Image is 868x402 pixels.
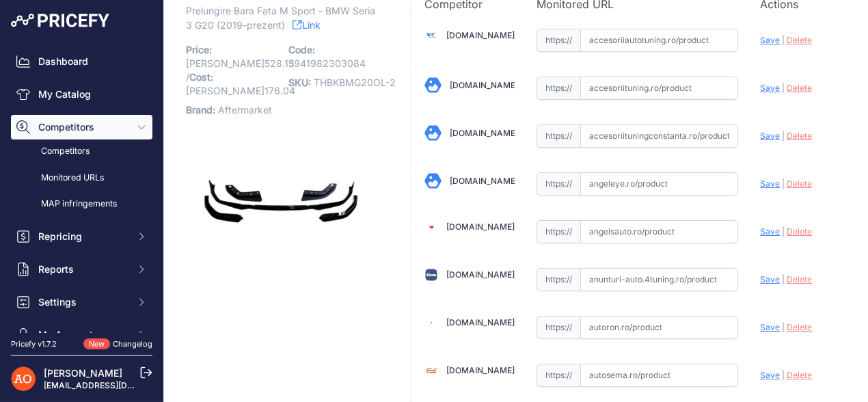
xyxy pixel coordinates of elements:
a: Changelog [113,339,152,349]
span: Cost: [189,71,213,83]
span: 528.13 [265,57,295,69]
a: [DOMAIN_NAME] [446,222,515,232]
a: Competitors [11,139,152,163]
a: [DOMAIN_NAME] [446,30,515,40]
button: Competitors [11,115,152,139]
img: Pricefy Logo [11,14,109,27]
span: Repricing [38,230,128,243]
a: [DOMAIN_NAME] [446,269,515,280]
span: Delete [787,83,812,93]
button: Repricing [11,224,152,249]
span: Prelungire Bara Fata M Sport - BMW Seria 3 G20 (2019-prezent) [186,2,375,33]
button: My Account [11,323,152,347]
span: https:// [537,29,580,52]
span: https:// [537,172,580,196]
a: [DOMAIN_NAME] [446,365,515,375]
div: Pricefy v1.7.2 [11,338,57,350]
span: Save [760,322,780,332]
span: https:// [537,220,580,243]
button: Reports [11,257,152,282]
span: Delete [787,322,812,332]
span: Save [760,178,780,189]
a: My Catalog [11,82,152,107]
button: Settings [11,290,152,314]
a: [EMAIL_ADDRESS][DOMAIN_NAME] [44,380,187,390]
span: SKU: [288,77,311,88]
span: Settings [38,295,128,309]
span: 176.04 [265,85,295,96]
span: Save [760,370,780,380]
span: Save [760,83,780,93]
span: Save [760,35,780,45]
span: | [782,274,785,284]
input: accesoriituning.ro/product [580,77,739,100]
span: New [83,338,110,350]
span: Reports [38,263,128,276]
a: Dashboard [11,49,152,74]
span: Aftermarket [218,104,272,116]
span: https:// [537,364,580,387]
span: | [782,131,785,141]
span: Code: [288,44,315,55]
a: Monitored URLs [11,166,152,190]
span: https:// [537,124,580,148]
span: Delete [787,370,812,380]
input: angeleye.ro/product [580,172,739,196]
input: accesoriiautotuning.ro/product [580,29,739,52]
span: Delete [787,226,812,237]
span: My Account [38,328,128,342]
a: [PERSON_NAME] [44,367,122,379]
span: https:// [537,268,580,291]
a: [DOMAIN_NAME] [446,317,515,327]
span: | [782,83,785,93]
span: Save [760,274,780,284]
p: [PERSON_NAME] [186,40,280,100]
span: Delete [787,274,812,284]
input: autosema.ro/product [580,364,739,387]
input: angelsauto.ro/product [580,220,739,243]
input: autoron.ro/product [580,316,739,339]
a: [DOMAIN_NAME] [450,176,518,186]
span: | [782,370,785,380]
span: | [782,322,785,332]
span: | [782,35,785,45]
span: Save [760,226,780,237]
span: Competitors [38,120,128,134]
span: | [782,226,785,237]
span: | [782,178,785,189]
a: [DOMAIN_NAME] [450,80,518,90]
a: MAP infringements [11,192,152,216]
a: Link [293,16,321,33]
span: https:// [537,316,580,339]
span: Delete [787,35,812,45]
span: https:// [537,77,580,100]
span: Delete [787,178,812,189]
span: Save [760,131,780,141]
span: Price: [186,44,212,55]
span: 5941982303084 [288,57,366,69]
span: / [PERSON_NAME] [186,71,295,96]
input: accesoriituningconstanta.ro/product [580,124,739,148]
input: anunturi-auto.4tuning.ro/product [580,268,739,291]
span: Delete [787,131,812,141]
a: [DOMAIN_NAME] [450,128,518,138]
span: THBKBMG20OL-2 [314,77,396,88]
span: Brand: [186,104,215,116]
